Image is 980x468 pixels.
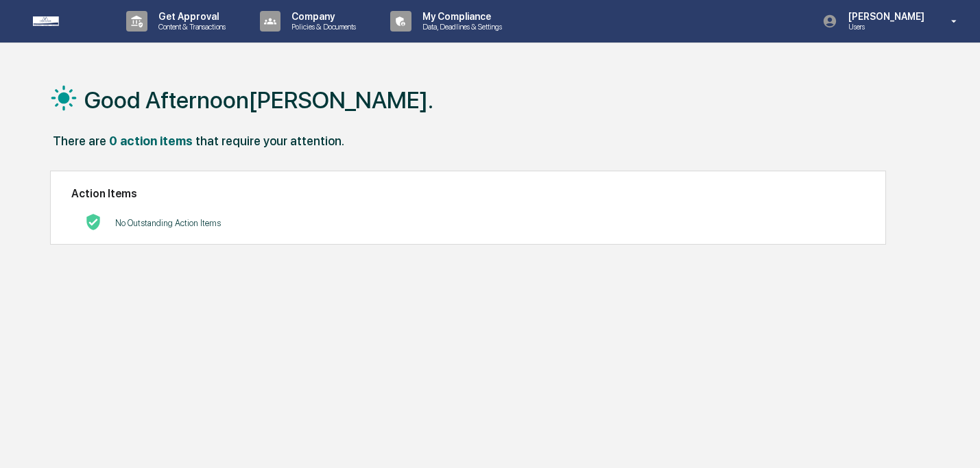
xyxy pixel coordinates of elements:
img: logo [33,16,99,26]
p: No Outstanding Action Items [115,218,221,228]
p: Get Approval [147,11,232,22]
p: Company [280,11,363,22]
p: Policies & Documents [280,22,363,32]
h2: Action Items [71,187,865,200]
p: [PERSON_NAME] [837,11,931,22]
img: No Actions logo [85,214,101,230]
p: Content & Transactions [147,22,232,32]
p: My Compliance [411,11,509,22]
div: that require your attention. [195,134,344,148]
p: Data, Deadlines & Settings [411,22,509,32]
div: 0 action items [109,134,193,148]
h1: Good Afternoon[PERSON_NAME]. [84,86,433,114]
div: There are [53,134,106,148]
p: Users [837,22,931,32]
